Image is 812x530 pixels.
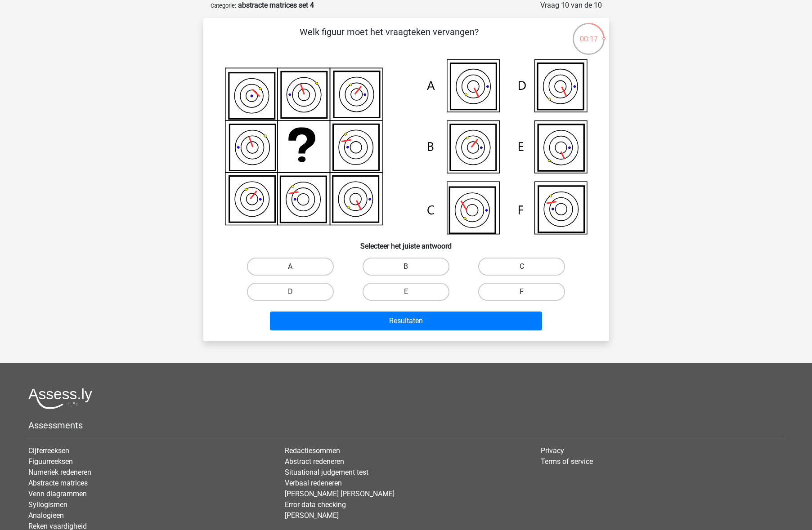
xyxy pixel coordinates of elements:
[247,258,334,276] label: A
[28,388,92,409] img: Assessly logo
[211,2,236,9] small: Categorie:
[247,283,334,301] label: D
[572,22,606,45] div: 00:17
[28,479,88,487] a: Abstracte matrices
[285,479,342,487] a: Verbaal redeneren
[285,446,340,455] a: Redactiesommen
[285,468,368,477] a: Situational judgement test
[541,446,564,455] a: Privacy
[28,420,784,431] h5: Assessments
[541,457,593,466] a: Terms of service
[285,511,339,520] a: [PERSON_NAME]
[238,1,314,9] strong: abstracte matrices set 4
[28,490,87,498] a: Venn diagrammen
[28,511,64,520] a: Analogieen
[363,283,449,301] label: E
[28,500,67,509] a: Syllogismen
[285,490,395,498] a: [PERSON_NAME] [PERSON_NAME]
[478,283,565,301] label: F
[28,446,69,455] a: Cijferreeksen
[28,457,73,466] a: Figuurreeksen
[363,258,449,276] label: B
[270,312,542,330] button: Resultaten
[28,468,91,477] a: Numeriek redeneren
[218,25,561,52] p: Welk figuur moet het vraagteken vervangen?
[285,500,346,509] a: Error data checking
[285,457,344,466] a: Abstract redeneren
[478,258,565,276] label: C
[218,235,595,250] h6: Selecteer het juiste antwoord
